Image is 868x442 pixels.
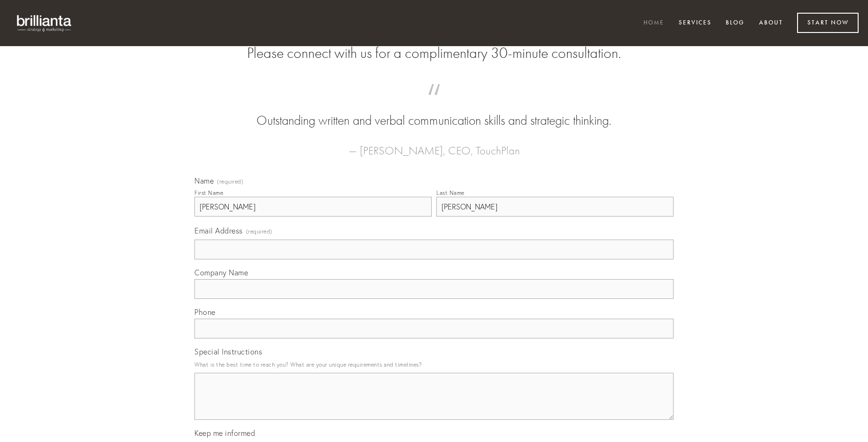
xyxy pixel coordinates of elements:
[209,93,659,130] blockquote: Outstanding written and verbal communication skills and strategic thinking.
[194,176,214,185] span: Name
[436,189,465,196] div: Last Name
[209,130,659,160] figcaption: — [PERSON_NAME], CEO, TouchPlan
[194,44,674,62] h2: Please connect with us for a complimentary 30-minute consultation.
[797,13,859,33] a: Start Now
[9,9,80,37] img: brillianta - research, strategy, marketing
[673,16,718,31] a: Services
[637,16,670,31] a: Home
[194,189,223,196] div: First Name
[720,16,751,31] a: Blog
[194,428,255,438] span: Keep me informed
[194,268,248,277] span: Company Name
[217,179,243,185] span: (required)
[753,16,789,31] a: About
[194,307,216,317] span: Phone
[246,225,272,238] span: (required)
[194,226,243,235] span: Email Address
[209,93,659,112] span: “
[194,347,262,356] span: Special Instructions
[194,358,674,371] p: What is the best time to reach you? What are your unique requirements and timelines?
